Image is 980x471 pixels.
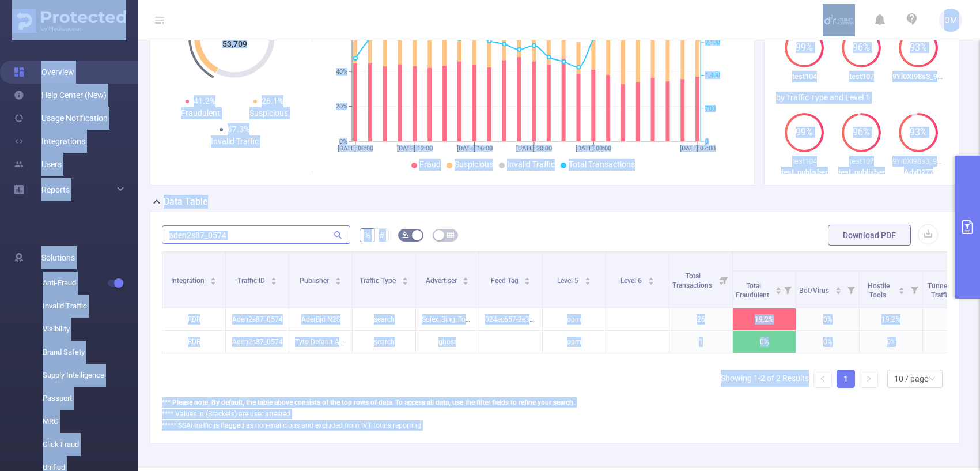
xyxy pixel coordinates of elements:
i: Filter menu [716,252,732,308]
div: **** Values in (Brackets) are user attested [162,409,947,419]
p: test107 [833,156,890,167]
p: test107 [833,71,890,82]
p: AdvD277 [890,167,947,178]
tspan: [DATE] 08:00 [338,145,373,152]
li: 1 [837,370,855,388]
p: 19.2% [860,308,922,330]
div: Sort [648,276,654,282]
a: Help Center (New) [14,84,107,107]
span: Traffic Type [360,277,398,285]
span: % [364,231,370,240]
tspan: 1,400 [705,72,720,80]
i: icon: table [447,231,454,238]
span: Integration [171,277,206,285]
span: 41.2% [194,96,215,105]
tspan: [DATE] 07:00 [680,145,716,152]
a: Usage Notification [14,107,108,130]
div: Sort [898,285,905,292]
p: 26 [669,308,732,330]
span: 99% [785,128,824,137]
tspan: [DATE] 12:00 [397,145,433,152]
i: icon: caret-up [210,276,217,279]
span: Invalid Traffic [507,160,555,169]
span: Total Transactions [672,272,714,289]
span: OM [944,9,957,32]
p: test_publisher [833,167,890,178]
p: 0% [796,331,859,353]
i: icon: caret-up [463,276,469,279]
span: Reports [41,185,70,194]
div: Sort [462,276,469,282]
span: Traffic ID [237,277,267,285]
i: icon: caret-down [463,280,469,284]
i: Filter menu [843,271,859,308]
i: icon: caret-up [584,276,591,279]
span: 96% [842,43,881,52]
div: 10 / page [894,370,928,387]
p: 1 [669,331,732,353]
li: Showing 1-2 of 2 Results [721,370,809,388]
span: Level 5 [557,277,580,285]
i: icon: caret-down [210,280,217,284]
div: *** Please note, By default, the table above consists of the top rows of data. To access all data... [162,397,947,408]
i: icon: caret-down [335,280,341,284]
span: 93% [899,43,938,52]
div: Sort [270,276,277,282]
i: icon: caret-down [584,280,591,284]
span: Anti-Fraud [43,272,138,295]
tspan: [DATE] 20:00 [516,145,552,152]
a: Overview [14,61,74,84]
span: 67.3% [228,125,249,134]
span: Passport [43,387,138,410]
h2: Data Table [164,195,208,209]
p: 9Yl0XI98s3_99912 [890,156,947,167]
i: icon: caret-up [835,285,841,289]
div: Fraudulent [167,107,234,119]
span: # [379,231,384,240]
p: Aden2s87_0574 [226,308,289,330]
img: Protected Media [12,9,126,33]
i: Filter menu [780,271,796,308]
div: Sort [210,276,217,282]
i: icon: down [929,375,936,383]
p: 0% [860,331,922,353]
i: icon: caret-up [775,285,781,289]
tspan: 53,709 [222,39,247,48]
div: ***** SSAI traffic is flagged as non-malicious and excluded from IVT totals reporting [162,420,947,431]
span: Total Transactions [569,160,635,169]
p: ghost [416,331,479,353]
i: Filter menu [906,271,922,308]
p: opm [543,331,606,353]
i: icon: caret-down [835,289,841,293]
button: Download PDF [828,225,911,246]
p: RDR [162,331,225,353]
span: 96% [842,128,881,137]
span: Fraud [419,160,441,169]
div: Invalid Traffic [200,135,268,148]
i: icon: caret-up [402,276,408,279]
span: Visibility [43,318,138,341]
div: by Traffic Type and Level 1 [776,92,947,104]
p: 024ec657-2e3a-56g81-4aecd7024224_3450 [479,308,542,330]
span: 99% [785,43,824,52]
div: Sort [775,285,782,292]
i: icon: caret-up [271,276,277,279]
div: Suspicious [234,107,302,119]
div: Sort [402,276,408,282]
a: Integrations [14,130,85,153]
a: Reports [41,178,70,201]
i: icon: caret-down [899,289,905,293]
p: 19.2% [733,308,796,330]
p: Aden2s87_0574 [226,331,289,353]
input: Search... [162,225,350,244]
tspan: 700 [705,105,716,112]
tspan: 2,100 [705,39,720,46]
tspan: 0% [339,138,347,145]
li: Next Page [860,370,878,388]
i: icon: caret-down [402,280,408,284]
span: Solutions [41,246,75,269]
div: Sort [524,276,531,282]
p: Solex_Bing_TopicRankers [416,308,479,330]
p: 9Yl0XI98s3_99912 [890,71,947,82]
span: Feed Tag [491,277,520,285]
